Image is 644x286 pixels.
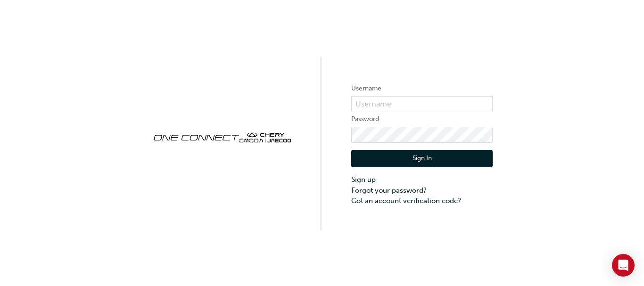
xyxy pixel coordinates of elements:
[151,124,293,149] img: oneconnect
[351,114,493,125] label: Password
[351,196,493,206] a: Got an account verification code?
[351,185,493,196] a: Forgot your password?
[351,96,493,112] input: Username
[351,83,493,94] label: Username
[351,150,493,168] button: Sign In
[612,254,635,277] div: Open Intercom Messenger
[351,174,493,185] a: Sign up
